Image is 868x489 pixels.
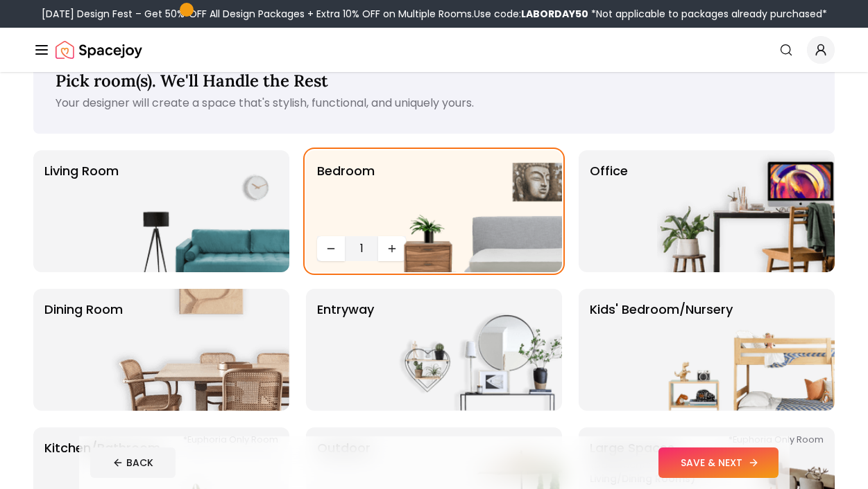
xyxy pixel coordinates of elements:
nav: Global [33,28,835,72]
p: Office [590,161,628,261]
img: Living Room [112,150,289,272]
p: Living Room [44,161,119,261]
img: Kids' Bedroom/Nursery [657,289,835,411]
p: Bedroom [317,161,375,231]
img: Office [657,150,835,272]
p: Your designer will create a space that's stylish, functional, and uniquely yours. [56,95,812,112]
button: BACK [90,447,176,478]
button: Increase quantity [378,236,406,261]
div: [DATE] Design Fest – Get 50% OFF All Design Packages + Extra 10% OFF on Multiple Rooms. [42,7,827,21]
p: Kids' Bedroom/Nursery [590,300,733,400]
span: *Not applicable to packages already purchased* [588,7,827,21]
p: Dining Room [44,300,123,400]
span: 1 [350,240,373,257]
img: Bedroom [384,150,562,272]
span: Use code: [474,7,588,21]
button: Decrease quantity [317,236,345,261]
img: entryway [384,289,562,411]
img: Spacejoy Logo [56,36,142,64]
img: Dining Room [112,289,289,411]
button: SAVE & NEXT [658,447,778,478]
p: entryway [317,300,374,400]
b: LABORDAY50 [521,7,588,21]
a: Spacejoy [56,36,142,64]
span: Pick room(s). We'll Handle the Rest [56,70,328,91]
